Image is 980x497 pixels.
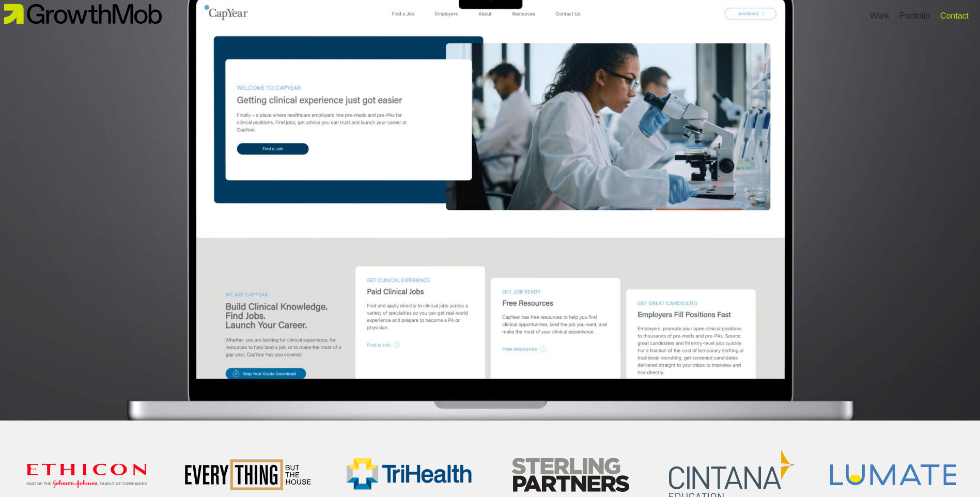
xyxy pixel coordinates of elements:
[899,10,930,22] a: Portfolio
[870,10,889,22] a: Work
[940,10,969,22] a: Contact
[185,459,311,490] img: Home 2
[865,7,974,25] nav: Main nav
[830,464,956,485] img: Home 6
[507,453,633,497] img: Home 4
[24,460,150,489] img: Home 1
